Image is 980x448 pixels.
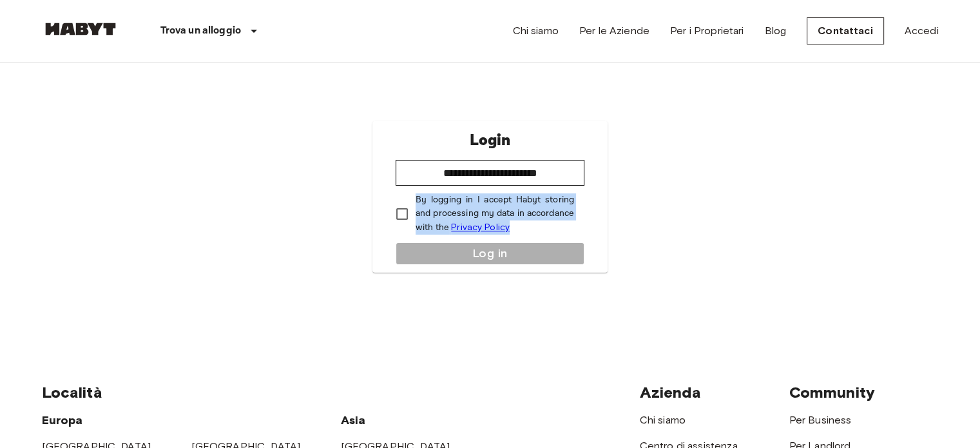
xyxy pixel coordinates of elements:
[789,383,875,402] span: Community
[42,383,102,402] span: Località
[341,413,366,427] span: Asia
[905,23,939,39] a: Accedi
[640,383,701,402] span: Azienda
[451,222,510,233] a: Privacy Policy
[789,414,852,426] a: Per Business
[416,193,574,235] p: By logging in I accept Habyt storing and processing my data in accordance with the
[807,17,884,44] a: Contattaci
[512,23,558,39] a: Chi siamo
[764,23,786,39] a: Blog
[469,129,510,152] p: Login
[42,23,119,35] img: Habyt
[579,23,649,39] a: Per le Aziende
[640,414,686,426] a: Chi siamo
[160,23,242,39] p: Trova un alloggio
[670,23,744,39] a: Per i Proprietari
[42,413,83,427] span: Europa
